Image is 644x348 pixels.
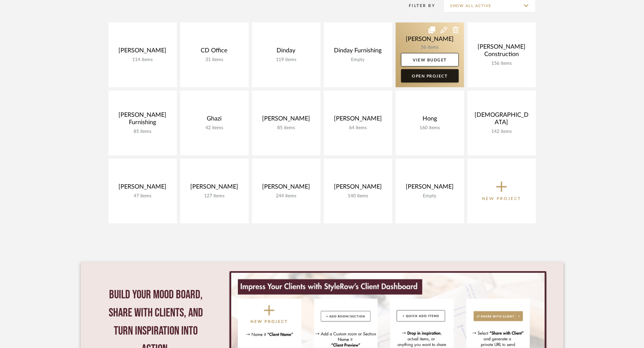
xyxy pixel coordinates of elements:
[114,57,171,63] div: 114 items
[257,125,315,131] div: 85 items
[114,183,171,193] div: [PERSON_NAME]
[401,125,459,131] div: 160 items
[186,47,243,57] div: CD Office
[257,57,315,63] div: 119 items
[401,193,459,199] div: Empty
[482,195,521,202] p: New Project
[473,61,531,66] div: 156 items
[329,115,387,125] div: [PERSON_NAME]
[401,115,459,125] div: Hong
[257,183,315,193] div: [PERSON_NAME]
[257,47,315,57] div: Dinday
[257,115,315,125] div: [PERSON_NAME]
[473,111,531,129] div: [DEMOGRAPHIC_DATA]
[186,183,243,193] div: [PERSON_NAME]
[329,47,387,57] div: Dinday Furnishing
[473,43,531,61] div: [PERSON_NAME] Construction
[186,57,243,63] div: 31 items
[186,115,243,125] div: Ghazi
[467,159,536,223] button: New Project
[473,129,531,135] div: 142 items
[401,53,459,66] a: View Budget
[400,2,436,9] div: Filter By
[114,47,171,57] div: [PERSON_NAME]
[329,125,387,131] div: 64 items
[329,183,387,193] div: [PERSON_NAME]
[114,193,171,199] div: 47 items
[186,125,243,131] div: 42 items
[257,193,315,199] div: 244 items
[329,193,387,199] div: 140 items
[114,111,171,129] div: [PERSON_NAME] Furnishing
[401,183,459,193] div: [PERSON_NAME]
[329,57,387,63] div: Empty
[186,193,243,199] div: 127 items
[114,129,171,135] div: 85 items
[401,69,459,83] a: Open Project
